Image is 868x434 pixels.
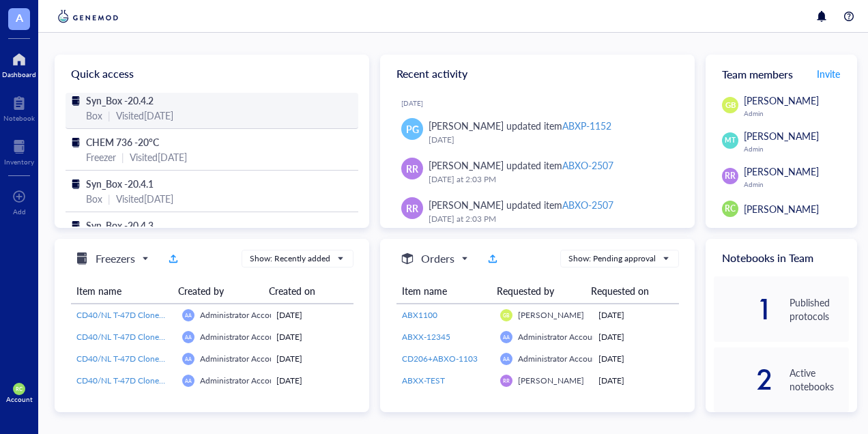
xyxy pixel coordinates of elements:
div: Recent activity [380,55,695,93]
span: CD206+ABXO-1103 [402,353,478,364]
div: Account [6,395,33,403]
div: [DATE] [276,375,348,387]
div: Notebook [3,114,35,122]
span: RR [725,170,736,182]
span: [PERSON_NAME] [744,129,819,143]
div: Visited [DATE] [116,108,173,123]
div: [DATE] [276,331,348,343]
div: 2 [714,368,773,390]
th: Requested by [491,278,586,304]
span: ABXX-12345 [402,331,450,343]
a: Inventory [4,136,34,166]
span: RC [16,386,23,392]
h5: Orders [421,250,454,267]
a: ABX1100 [402,309,489,321]
div: [PERSON_NAME] updated item [429,118,611,133]
div: [DATE] [598,375,674,387]
div: Published protocols [790,295,849,323]
span: CD40/NL T-47D Clone 25-10 [76,353,183,364]
div: Dashboard [2,70,36,78]
span: RC [725,203,736,215]
h5: Freezers [96,250,135,267]
div: Show: Recently added [250,252,330,265]
a: CD40/NL T-47D Clone 50-58 [76,309,171,321]
a: ABXX-TEST [402,375,489,387]
span: ABX1100 [402,309,437,321]
div: [DATE] [598,353,674,365]
button: Invite [816,63,841,85]
div: [DATE] [276,309,348,321]
div: ABXO-2507 [562,198,613,212]
span: ABXX-TEST [402,375,445,386]
span: CD40/NL T-47D Clone 25-10 [76,375,183,386]
span: GB [503,313,509,319]
div: Admin [744,145,849,153]
img: genemod-logo [55,8,121,25]
th: Created on [263,278,343,304]
a: CD40/NL T-47D Clone 25-10 [76,353,171,365]
div: Visited [DATE] [130,149,187,164]
div: | [108,108,111,123]
div: Inventory [4,158,34,166]
span: AA [503,356,510,362]
span: Syn_Box -20.4.3 [86,218,154,232]
span: AA [503,334,510,341]
div: [DATE] [401,99,684,107]
div: | [108,191,111,206]
div: [DATE] [276,353,348,365]
div: [DATE] [598,309,674,321]
a: RR[PERSON_NAME] updated itemABXO-2507[DATE] at 2:03 PM [391,152,684,192]
span: CD40/NL T-47D Clone 50-58 [76,309,183,321]
span: RR [503,377,509,384]
th: Created by [173,278,263,304]
div: [DATE] [598,331,674,343]
div: Show: Pending approval [568,252,656,265]
a: CD206+ABXO-1103 [402,353,489,365]
a: RR[PERSON_NAME] updated itemABXO-2507[DATE] at 2:03 PM [391,192,684,231]
th: Requested on [585,278,669,304]
div: [PERSON_NAME] updated item [429,158,613,173]
span: PG [406,121,419,136]
div: ABXO-2507 [562,158,613,172]
span: RR [406,161,418,176]
span: Administrator Account [200,353,282,364]
span: [PERSON_NAME] [518,375,584,386]
span: [PERSON_NAME] [744,164,819,178]
span: Administrator Account [518,331,600,343]
a: Notebook [3,92,35,122]
div: Freezer [86,149,116,164]
span: AA [185,378,192,384]
th: Item name [396,278,491,304]
div: Add [13,207,26,216]
span: CD40/NL T-47D Clone 50-58 [76,331,183,343]
div: Team members [706,55,857,93]
th: Item name [71,278,173,304]
div: Notebooks in Team [706,239,857,276]
span: [PERSON_NAME] [744,202,819,216]
a: Dashboard [2,48,36,78]
span: [PERSON_NAME] [744,93,819,107]
span: RR [406,201,418,216]
div: Active notebooks [790,366,849,393]
div: Admin [744,180,849,188]
span: MT [725,135,735,145]
span: AA [185,313,192,319]
span: [PERSON_NAME] [518,309,584,321]
span: A [16,9,23,26]
span: AA [185,334,192,341]
span: CHEM 736 -20°C [86,135,159,149]
a: ABXX-12345 [402,331,489,343]
span: Syn_Box -20.4.2 [86,93,154,107]
div: Box [86,108,102,123]
div: Quick access [55,55,369,93]
div: Box [86,191,102,206]
span: Invite [817,67,840,81]
div: | [121,149,124,164]
span: GB [725,100,736,111]
a: CD40/NL T-47D Clone 50-58 [76,331,171,343]
div: ABXP-1152 [562,119,611,132]
div: [DATE] at 2:03 PM [429,173,673,186]
div: Admin [744,109,849,117]
span: Syn_Box -20.4.1 [86,177,154,190]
